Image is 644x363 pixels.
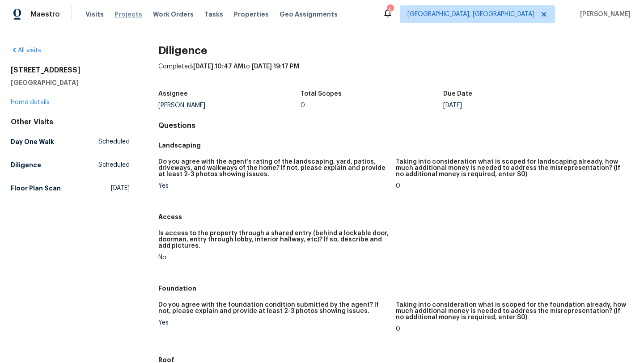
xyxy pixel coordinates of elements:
h5: Do you agree with the agent’s rating of the landscaping, yard, patios, driveways, and walkways of... [158,159,389,177]
h5: Access [158,212,633,221]
h5: Floor Plan Scan [11,184,61,193]
h5: Day One Walk [11,137,54,146]
h4: Questions [158,121,633,130]
div: [DATE] [443,102,586,109]
div: No [158,254,389,261]
span: [DATE] [111,184,130,193]
h5: Do you agree with the foundation condition submitted by the agent? If not, please explain and pro... [158,302,389,314]
span: Scheduled [98,160,130,169]
span: Visits [85,10,104,19]
a: DiligenceScheduled [11,157,130,173]
h2: [STREET_ADDRESS] [11,66,130,75]
h5: Taking into consideration what is scoped for the foundation already, how much additional money is... [396,302,626,321]
h5: Due Date [443,91,472,97]
h5: Taking into consideration what is scoped for landscaping already, how much additional money is ne... [396,159,626,177]
div: 5 [387,5,393,14]
span: [DATE] 10:47 AM [193,63,243,70]
span: [DATE] 19:17 PM [252,63,299,70]
a: Home details [11,99,50,106]
span: Geo Assignments [280,10,338,19]
span: Projects [114,10,142,19]
div: Yes [158,320,389,326]
div: Completed: to [158,62,633,85]
h5: Landscaping [158,141,633,150]
h5: Assignee [158,91,188,97]
h5: Foundation [158,284,633,293]
span: [GEOGRAPHIC_DATA], [GEOGRAPHIC_DATA] [407,10,534,19]
a: All visits [11,47,41,54]
div: Yes [158,183,389,189]
h5: Total Scopes [301,91,342,97]
span: Properties [234,10,269,19]
h5: [GEOGRAPHIC_DATA] [11,78,130,87]
div: [PERSON_NAME] [158,102,301,109]
div: 0 [301,102,443,109]
h5: Diligence [11,160,41,169]
span: Work Orders [153,10,194,19]
span: Tasks [204,11,223,17]
div: 0 [396,183,626,189]
a: Day One WalkScheduled [11,134,130,150]
h5: Is access to the property through a shared entry (behind a lockable door, doorman, entry through ... [158,230,389,249]
div: Other Visits [11,118,130,127]
div: 0 [396,326,626,332]
span: [PERSON_NAME] [576,10,631,19]
span: Maestro [30,10,60,19]
span: Scheduled [98,137,130,146]
a: Floor Plan Scan[DATE] [11,180,130,196]
h2: Diligence [158,46,633,55]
